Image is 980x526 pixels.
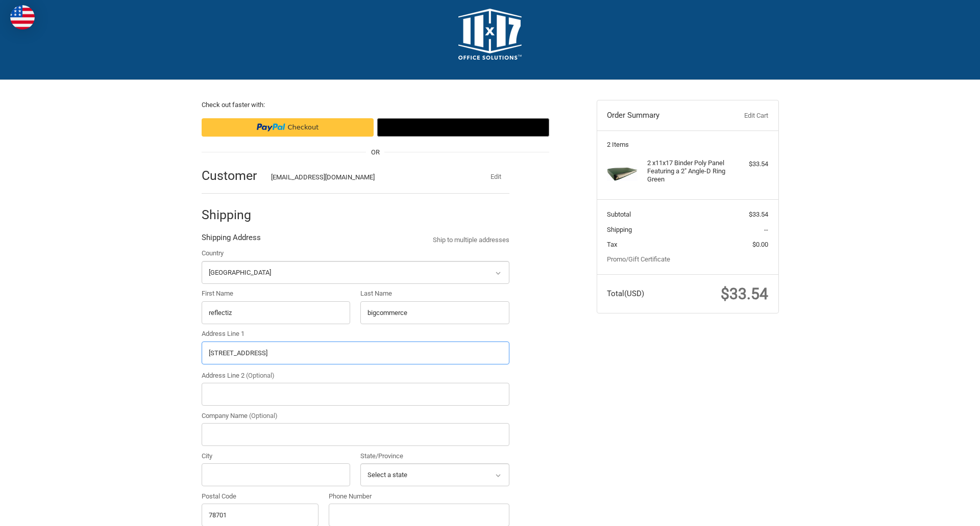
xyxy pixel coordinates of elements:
h2: Customer [202,168,261,183]
span: $0.00 [752,241,768,248]
img: 11x17.com [458,9,522,60]
a: Promo/Gift Certificate [607,255,670,263]
iframe: PayPal-paypal [202,118,374,137]
h3: 2 Items [607,141,768,149]
button: Edit [483,170,509,184]
span: $33.54 [721,285,768,303]
img: duty and tax information for United States [10,5,35,30]
h3: Order Summary [607,111,718,121]
div: [EMAIL_ADDRESS][DOMAIN_NAME] [271,172,463,182]
span: OR [366,147,385,157]
label: Address Line 1 [202,329,509,339]
span: $33.54 [749,211,768,218]
label: First Name [202,288,351,299]
small: (Optional) [246,372,275,379]
label: Country [202,248,509,258]
label: Address Line 2 [202,371,509,381]
span: Subtotal [607,211,631,218]
h2: Shipping [202,207,261,223]
h4: 2 x 11x17 Binder Poly Panel Featuring a 2" Angle-D Ring Green [647,159,725,184]
label: Postal Code [202,491,319,502]
span: -- [764,226,768,233]
label: Company Name [202,411,509,421]
a: Ship to multiple addresses [433,235,509,245]
label: Last Name [360,288,509,299]
span: Tax [607,241,617,248]
span: Total (USD) [607,289,644,298]
button: Google Pay [377,118,549,137]
a: Edit Cart [718,111,768,121]
label: State/Province [360,451,509,461]
label: City [202,451,351,461]
small: (Optional) [249,412,278,419]
label: Phone Number [329,491,509,502]
div: $33.54 [728,159,768,169]
span: Shipping [607,226,632,233]
legend: Shipping Address [202,232,261,248]
p: Check out faster with: [202,100,549,110]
